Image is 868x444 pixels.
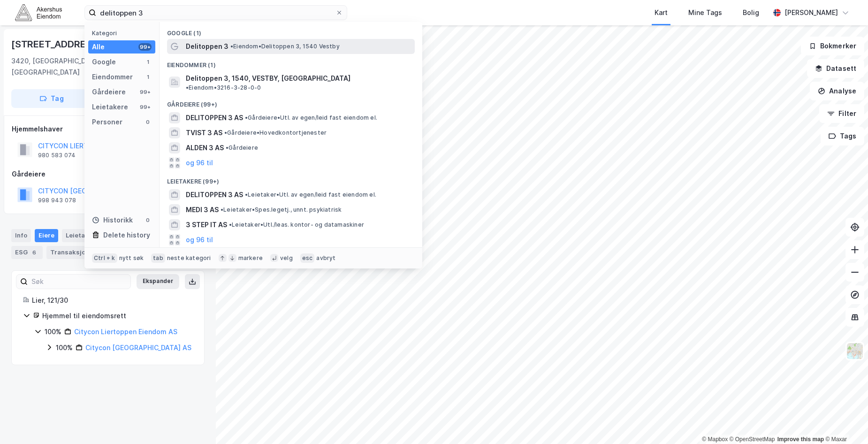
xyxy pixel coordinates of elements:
span: • [245,191,248,198]
div: Leietakere [62,229,115,242]
div: markere [238,254,263,262]
a: Citycon [GEOGRAPHIC_DATA] AS [85,344,191,352]
span: • [229,221,232,228]
div: 0 [144,216,152,224]
div: Gårdeiere [12,168,204,180]
div: Delete history [103,230,150,241]
span: DELITOPPEN 3 AS [186,112,243,123]
button: Filter [819,104,864,123]
span: Delitoppen 3 [186,41,228,52]
iframe: Chat Widget [821,399,868,444]
div: 998 943 078 [38,197,76,204]
span: ALDEN 3 AS [186,142,224,153]
button: Analyse [810,82,864,100]
div: neste kategori [167,254,211,262]
div: 0 [144,118,152,126]
span: DELITOPPEN 3 AS [186,189,243,200]
button: og 96 til [186,234,213,245]
span: Gårdeiere • Hovedkontortjenester [224,129,327,137]
div: Kategori [92,30,155,37]
input: Søk på adresse, matrikkel, gårdeiere, leietakere eller personer [96,6,335,20]
a: OpenStreetMap [730,436,775,443]
div: 100% [45,326,61,337]
div: 99+ [138,103,152,111]
div: Mine Tags [688,7,722,18]
img: Z [846,342,864,360]
span: • [230,43,233,50]
a: Mapbox [702,436,728,443]
a: Improve this map [777,436,824,443]
div: velg [280,254,293,262]
div: Kart [655,7,668,18]
span: • [186,84,189,91]
button: og 96 til [186,157,213,168]
div: 1 [144,58,152,66]
img: akershus-eiendom-logo.9091f326c980b4bce74ccdd9f866810c.svg [15,4,62,21]
span: Leietaker • Spes.legetj., unnt. psykiatrisk [221,206,342,214]
span: Gårdeiere [226,144,258,152]
div: Gårdeiere [92,86,126,98]
div: Kontrollprogram for chat [821,399,868,444]
div: Info [11,229,31,242]
a: Citycon Liertoppen Eiendom AS [74,328,177,336]
div: avbryt [316,254,335,262]
div: Leietakere (99+) [160,170,422,187]
div: 3420, [GEOGRAPHIC_DATA], [GEOGRAPHIC_DATA] [11,55,168,78]
div: 99+ [138,88,152,96]
div: 99+ [138,43,152,51]
button: Tags [821,127,864,145]
div: 6 [30,248,39,257]
div: nytt søk [119,254,144,262]
input: Søk [28,275,130,289]
div: Transaksjoner [46,246,111,259]
span: Leietaker • Utl. av egen/leid fast eiendom el. [245,191,376,199]
span: Eiendom • 3216-3-28-0-0 [186,84,261,92]
div: Alle [92,41,105,53]
div: tab [151,253,165,263]
div: [STREET_ADDRESS] [11,37,103,52]
div: [PERSON_NAME] [784,7,838,18]
div: Eiendommer [92,71,133,83]
div: Lier, 121/30 [32,295,193,306]
div: Bolig [743,7,759,18]
span: TVIST 3 AS [186,127,222,138]
div: Historikk [92,214,133,226]
div: 980 583 074 [38,152,76,159]
div: Ctrl + k [92,253,117,263]
div: Hjemmel til eiendomsrett [42,310,193,322]
div: esc [300,253,315,263]
button: Datasett [807,59,864,78]
button: Tag [11,89,92,108]
div: Google (1) [160,22,422,39]
span: Gårdeiere • Utl. av egen/leid fast eiendom el. [245,114,377,122]
div: Google [92,56,116,68]
span: • [245,114,248,121]
button: Bokmerker [801,37,864,55]
span: MEDI 3 AS [186,204,219,215]
button: Ekspander [137,274,179,289]
div: Eiere [35,229,58,242]
div: Eiendommer (1) [160,54,422,71]
div: Hjemmelshaver [12,123,204,135]
div: ESG [11,246,43,259]
span: Eiendom • Delitoppen 3, 1540 Vestby [230,43,340,50]
span: • [224,129,227,136]
span: 3 STEP IT AS [186,219,227,230]
span: Delitoppen 3, 1540, VESTBY, [GEOGRAPHIC_DATA] [186,73,350,84]
span: Leietaker • Utl./leas. kontor- og datamaskiner [229,221,364,229]
span: • [221,206,223,213]
div: Personer [92,116,122,128]
div: Leietakere [92,101,128,113]
div: 100% [56,342,73,353]
span: • [226,144,228,151]
div: Gårdeiere (99+) [160,93,422,110]
div: 1 [144,73,152,81]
